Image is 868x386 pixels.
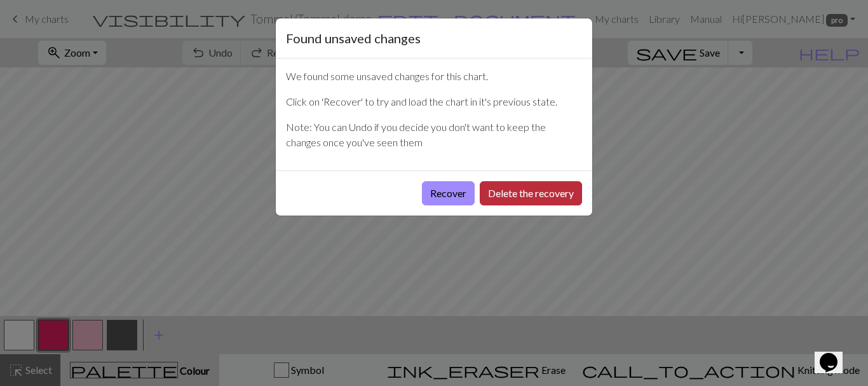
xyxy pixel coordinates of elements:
[422,181,475,205] button: Recover
[286,29,421,48] h5: Found unsaved changes
[815,335,855,373] iframe: chat widget
[286,94,582,109] p: Click on 'Recover' to try and load the chart in it's previous state.
[480,181,582,205] button: Delete the recovery
[286,120,582,150] p: Note: You can Undo if you decide you don't want to keep the changes once you've seen them
[286,69,582,84] p: We found some unsaved changes for this chart.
